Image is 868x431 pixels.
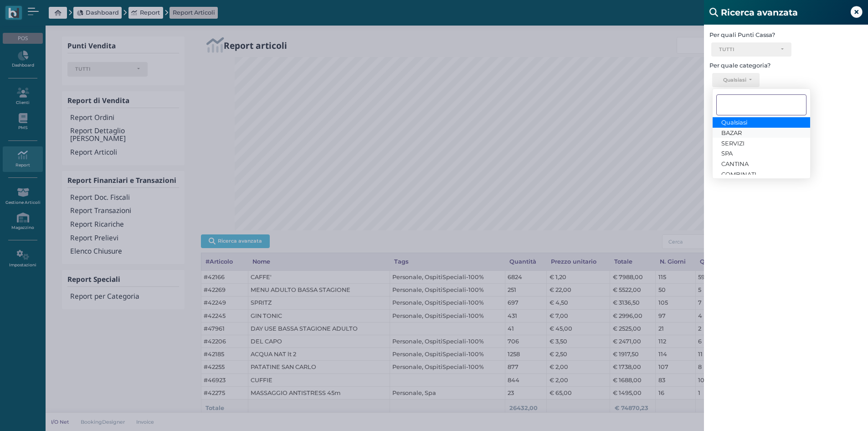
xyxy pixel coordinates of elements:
[721,139,745,146] span: SERVIZI
[721,160,749,167] span: CANTINA
[716,94,806,115] input: Search
[721,119,747,126] span: Qualsiasi
[723,77,746,83] div: Qualsiasi
[721,6,798,19] b: Ricerca avanzata
[712,73,759,88] button: Qualsiasi
[721,129,742,136] span: BAZAR
[704,61,868,70] label: Per quale categoria?
[721,170,756,177] span: COMBINATI
[27,7,60,14] span: Assistenza
[721,150,733,157] span: SPA
[719,47,776,53] div: TUTTI
[704,31,868,39] label: Per quali Punti Cassa?
[711,42,791,57] button: TUTTI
